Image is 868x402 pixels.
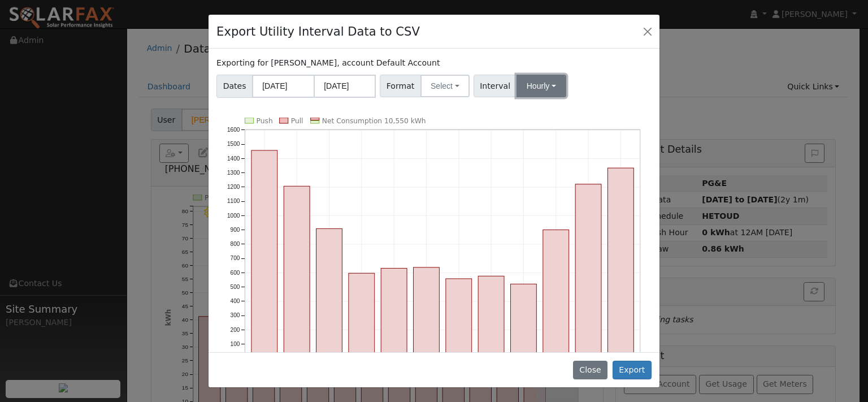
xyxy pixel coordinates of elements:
text: 600 [231,269,240,275]
text: 200 [231,326,240,332]
text: 1000 [227,212,240,218]
text: 1300 [227,170,240,176]
text: 1400 [227,155,240,161]
text: 1500 [227,141,240,147]
rect: onclick="" [478,276,504,358]
text: 700 [231,255,240,261]
rect: onclick="" [381,268,407,358]
rect: onclick="" [510,284,536,358]
rect: onclick="" [349,273,375,358]
span: Format [380,75,421,97]
button: Hourly [517,75,566,97]
rect: onclick="" [543,230,569,358]
button: Select [420,75,470,97]
rect: onclick="" [284,186,310,358]
h4: Export Utility Interval Data to CSV [216,23,420,41]
rect: onclick="" [414,267,440,358]
text: 1200 [227,184,240,190]
text: 400 [231,298,240,304]
button: Close [640,23,656,39]
button: Close [573,361,607,380]
rect: onclick="" [607,168,633,358]
text: 1100 [227,198,240,204]
text: 500 [231,284,240,290]
button: Export [613,361,652,380]
text: 900 [231,227,240,233]
rect: onclick="" [316,228,342,358]
text: 800 [231,241,240,247]
rect: onclick="" [251,150,277,358]
rect: onclick="" [575,184,601,358]
text: 300 [231,312,240,318]
text: 100 [231,341,240,347]
span: Interval [474,75,517,97]
span: Dates [216,75,253,98]
text: Pull [291,117,303,125]
text: 1600 [227,127,240,133]
label: Exporting for [PERSON_NAME], account Default Account [216,57,440,69]
rect: onclick="" [446,279,472,358]
text: Net Consumption 10,550 kWh [322,117,426,125]
text: Push [257,117,273,125]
